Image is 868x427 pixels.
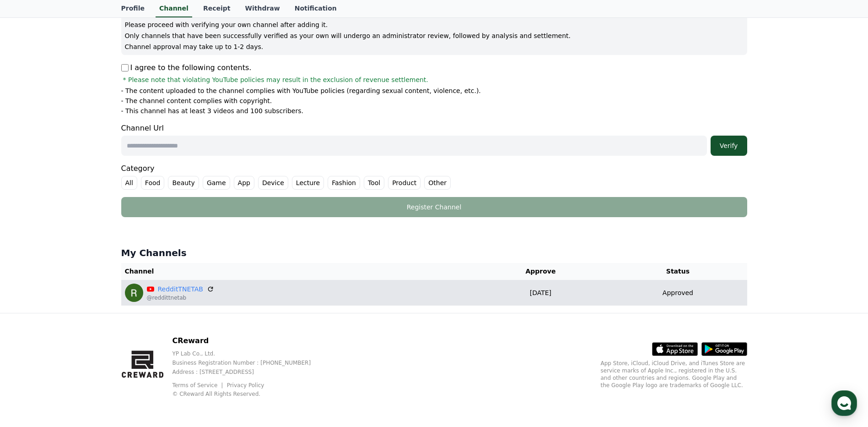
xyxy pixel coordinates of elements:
[609,263,747,280] th: Status
[147,294,214,301] p: @reddittnetab
[158,285,203,294] a: RedditTNETAB
[292,176,324,190] label: Lecture
[601,360,747,389] p: App Store, iCloud, iCloud Drive, and iTunes Store are service marks of Apple Inc., registered in ...
[172,390,325,398] p: © CReward All Rights Reserved.
[472,263,609,280] th: Approve
[121,123,747,156] div: Channel Url
[121,176,137,190] label: All
[476,288,605,298] p: [DATE]
[123,75,428,84] span: * Please note that violating YouTube policies may result in the exclusion of revenue settlement.
[141,176,165,190] label: Food
[388,176,421,190] label: Product
[121,263,473,280] th: Channel
[663,288,693,298] p: Approved
[140,203,729,212] div: Register Channel
[168,176,199,190] label: Beauty
[328,176,360,190] label: Fashion
[125,20,744,29] p: Please proceed with verifying your own channel after adding it.
[121,96,272,105] p: - The channel content complies with copyright.
[714,141,744,150] div: Verify
[125,42,744,51] p: Channel approval may take up to 1-2 days.
[424,176,451,190] label: Other
[172,350,325,357] p: YP Lab Co., Ltd.
[203,176,230,190] label: Game
[121,163,747,190] div: Category
[121,106,303,115] p: - This channel has at least 3 videos and 100 subscribers.
[172,359,325,367] p: Business Registration Number : [PHONE_NUMBER]
[121,197,747,217] button: Register Channel
[125,31,744,40] p: Only channels that have been successfully verified as your own will undergo an administrator revi...
[364,176,384,190] label: Tool
[121,246,747,259] h4: My Channels
[121,86,481,95] p: - The content uploaded to the channel complies with YouTube policies (regarding sexual content, v...
[172,368,325,376] p: Address : [STREET_ADDRESS]
[125,284,143,302] img: RedditTNETAB
[258,176,288,190] label: Device
[234,176,254,190] label: App
[227,382,264,389] a: Privacy Policy
[172,382,224,389] a: Terms of Service
[172,335,325,346] p: CReward
[121,62,252,73] p: I agree to the following contents.
[711,136,747,156] button: Verify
